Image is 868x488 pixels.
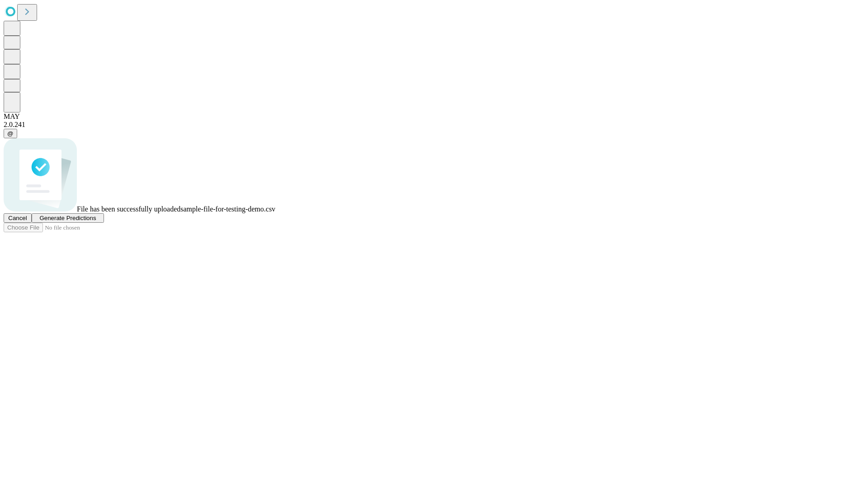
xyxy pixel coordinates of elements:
div: MAY [4,113,864,121]
span: sample-file-for-testing-demo.csv [180,205,275,213]
span: @ [7,130,14,137]
button: Generate Predictions [32,213,104,223]
button: Cancel [4,213,32,223]
span: File has been successfully uploaded [77,205,180,213]
span: Cancel [8,215,27,221]
div: 2.0.241 [4,121,864,129]
span: Generate Predictions [39,215,96,221]
button: @ [4,129,17,138]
